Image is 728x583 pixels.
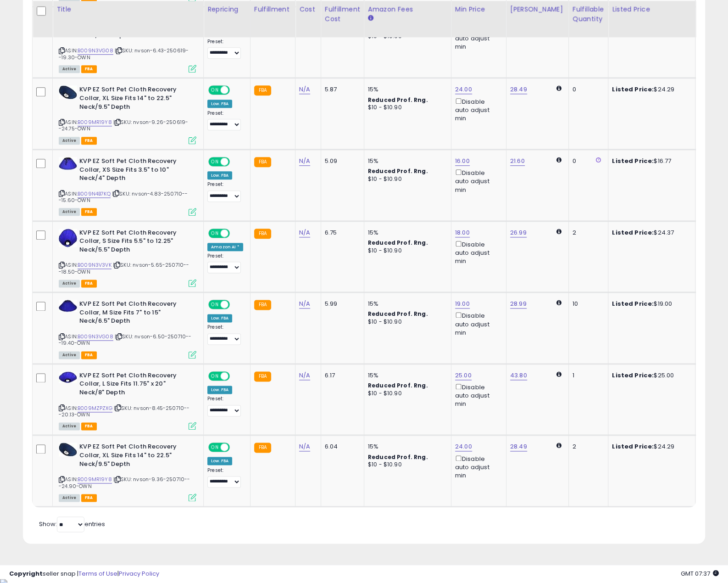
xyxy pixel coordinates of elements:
a: Terms of Use [78,569,117,578]
div: $10 - $10.90 [368,318,444,326]
span: | SKU: nvson-9.36-250710---24.90-OWN [59,476,190,489]
div: 15% [368,300,444,308]
small: FBA [254,85,271,95]
img: 411mFpMQTZL._SL40_.jpg [59,229,77,247]
b: Listed Price: [612,157,654,165]
b: Reduced Prof. Rng. [368,310,428,318]
a: B009N3V3VK [78,261,111,269]
div: Low. FBA [207,314,232,322]
div: ASIN: [59,14,196,72]
small: FBA [254,157,271,167]
a: N/A [299,371,310,380]
a: 43.80 [510,371,527,380]
div: $19.00 [612,300,688,308]
div: Disable auto adjust min [455,382,499,409]
div: Disable auto adjust min [455,310,499,337]
span: | SKU: nvson-8.45-250710---20.13-OWN [59,404,189,418]
div: 15% [368,157,444,165]
b: KVP EZ Soft Pet Cloth Recovery Collar, S Size Fits 5.5" to 12.25" Neck/5.5" Depth [79,229,191,257]
div: Disable auto adjust min [455,96,499,123]
span: ON [209,86,221,94]
span: OFF [228,443,243,451]
span: | SKU: nvson-5.65-250710---18.50-OWN [59,261,189,275]
div: 10 [572,300,601,308]
div: Amazon Fees [368,5,447,14]
a: B009N3VG08 [78,333,113,341]
span: FBA [81,494,97,502]
a: 18.00 [455,228,470,237]
div: Fulfillment Cost [325,5,360,24]
a: 25.00 [455,371,472,380]
b: KVP EZ Soft Pet Cloth Recovery Collar, XL Size Fits 14" to 22.5" Neck/9.5" Depth [79,443,191,471]
div: Disable auto adjust min [455,239,499,266]
div: ASIN: [59,85,196,143]
span: All listings currently available for purchase on Amazon [59,208,80,216]
img: 51zc41jQarL._SL40_.jpg [59,157,77,170]
a: N/A [299,442,310,451]
div: Preset: [207,396,243,416]
div: ASIN: [59,157,196,215]
span: FBA [81,137,97,145]
div: 5.99 [325,300,357,308]
a: N/A [299,85,310,94]
a: B009MR19Y8 [78,476,112,483]
div: $24.29 [612,85,688,94]
span: | SKU: nvson-9.26-250619--24.75-OWN [59,118,188,132]
div: $24.29 [612,443,688,451]
span: FBA [81,280,97,287]
a: Privacy Policy [119,569,159,578]
small: FBA [254,300,271,310]
div: 1 [572,371,601,380]
b: Reduced Prof. Rng. [368,167,428,175]
div: Amazon AI * [207,243,243,251]
div: Low. FBA [207,100,232,108]
img: 31Vul5CMm8L._SL40_.jpg [59,443,77,456]
div: 15% [368,229,444,237]
span: ON [209,372,221,380]
div: Low. FBA [207,386,232,394]
div: Disable auto adjust min [455,454,499,480]
b: Reduced Prof. Rng. [368,96,428,104]
div: Listed Price [612,5,691,14]
a: 28.49 [510,442,527,451]
div: Preset: [207,324,243,345]
span: FBA [81,351,97,359]
span: FBA [81,208,97,216]
div: Fulfillment [254,5,291,14]
div: Disable auto adjust min [455,168,499,194]
b: Listed Price: [612,371,654,380]
div: Disable auto adjust min [455,25,499,51]
div: 15% [368,443,444,451]
span: All listings currently available for purchase on Amazon [59,351,80,359]
small: Amazon Fees. [368,14,373,22]
div: $25.00 [612,371,688,380]
div: Preset: [207,253,243,274]
div: $10 - $10.90 [368,461,444,469]
img: 312I2MCE11L._SL40_.jpg [59,371,77,383]
span: FBA [81,422,97,430]
div: 6.17 [325,371,357,380]
span: ON [209,158,221,166]
span: FBA [81,65,97,73]
a: B009N4B7KQ [78,190,111,198]
div: Low. FBA [207,171,232,179]
div: 5.87 [325,85,357,94]
b: KVP EZ Soft Pet Cloth Recovery Collar, XL Size Fits 14" to 22.5" Neck/9.5" Depth [79,85,191,113]
b: Listed Price: [612,228,654,237]
div: 5.09 [325,157,357,165]
b: Reduced Prof. Rng. [368,453,428,461]
a: B009MZPZXG [78,404,112,412]
a: 21.60 [510,157,525,166]
span: All listings currently available for purchase on Amazon [59,65,80,73]
div: $10 - $10.90 [368,104,444,112]
span: OFF [228,86,243,94]
b: Listed Price: [612,299,654,308]
div: 15% [368,85,444,94]
div: ASIN: [59,300,196,358]
span: OFF [228,372,243,380]
span: All listings currently available for purchase on Amazon [59,137,80,145]
small: FBA [254,443,271,453]
div: seller snap | | [9,570,159,578]
small: FBA [254,371,271,381]
a: 19.00 [455,299,470,308]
